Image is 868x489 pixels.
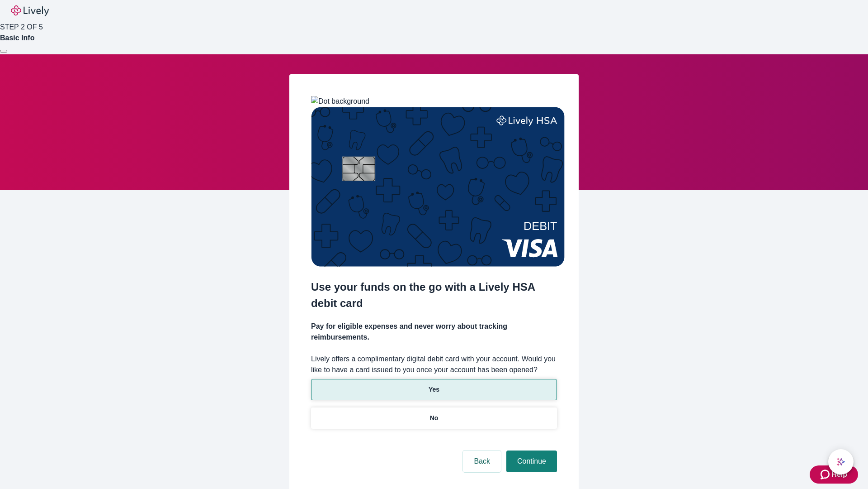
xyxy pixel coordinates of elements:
[828,449,854,475] button: chat
[463,451,501,472] button: Back
[821,469,831,480] svg: Zendesk support icon
[430,413,439,423] p: No
[311,379,557,400] button: Yes
[506,451,557,472] button: Continue
[311,321,557,343] h4: Pay for eligible expenses and never worry about tracking reimbursements.
[311,354,557,375] label: Lively offers a complimentary digital debit card with your account. Would you like to have a card...
[311,107,565,267] img: Debit card
[836,457,845,466] svg: Lively AI Assistant
[429,385,439,394] p: Yes
[831,469,847,480] span: Help
[311,407,557,429] button: No
[11,5,49,16] img: Lively
[810,465,858,484] button: Zendesk support iconHelp
[311,96,369,107] img: Dot background
[311,279,557,312] h2: Use your funds on the go with a Lively HSA debit card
